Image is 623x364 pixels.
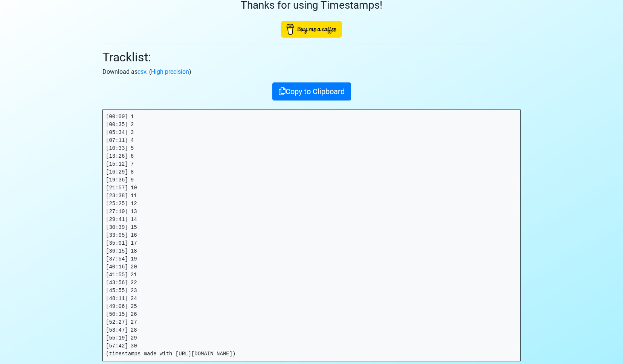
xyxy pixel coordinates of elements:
img: Buy Me A Coffee [281,21,342,38]
button: Copy to Clipboard [272,82,351,101]
pre: [00:00] 1 [00:35] 2 [05:34] 3 [07:11] 4 [10:33] 5 [13:26] 6 [15:12] 7 [16:29] 8 [19:36] 9 [21:57]... [103,110,520,361]
a: High precision [151,68,189,75]
h2: Tracklist: [102,50,521,64]
a: csv [137,68,146,75]
p: Download as . ( ) [102,67,521,76]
